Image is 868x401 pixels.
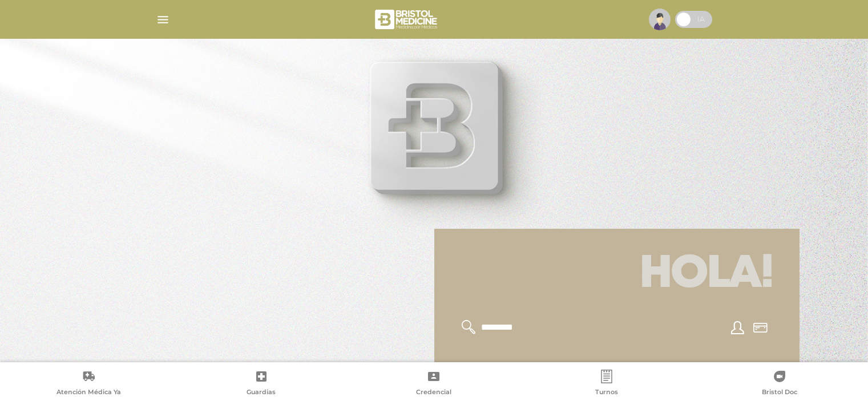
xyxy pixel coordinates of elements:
span: Atención Médica Ya [56,388,121,398]
span: Guardias [247,388,276,398]
span: Credencial [416,388,451,398]
a: Atención Médica Ya [2,370,175,399]
a: Credencial [348,370,520,399]
img: profile-placeholder.svg [649,9,671,30]
a: Bristol Doc [693,370,866,399]
img: Cober_menu-lines-white.svg [156,13,170,27]
span: Bristol Doc [762,388,797,398]
img: bristol-medicine-blanco.png [373,6,441,33]
a: Guardias [175,370,348,399]
h1: Hola! [448,242,786,306]
a: Turnos [520,370,693,399]
span: Turnos [595,388,618,398]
